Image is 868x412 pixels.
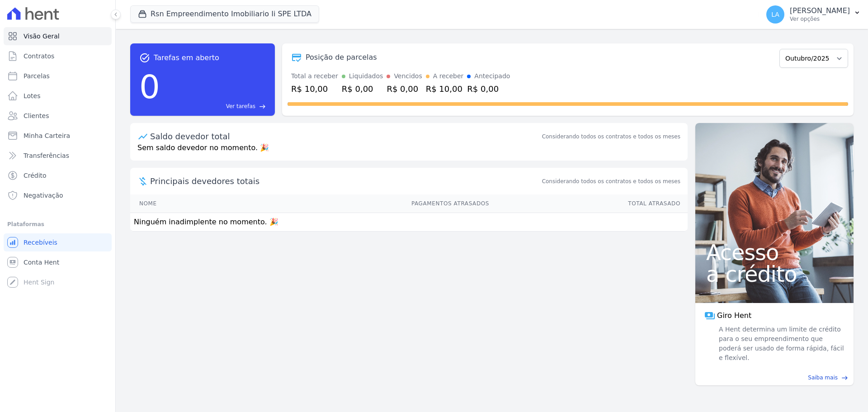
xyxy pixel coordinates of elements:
[154,52,219,63] span: Tarefas em aberto
[426,83,464,95] div: R$ 10,00
[342,83,383,95] div: R$ 0,00
[164,102,266,110] a: Ver tarefas east
[24,91,41,100] span: Lotes
[4,147,112,165] a: Transferências
[24,238,57,247] span: Recebíveis
[490,194,688,213] th: Total Atrasado
[130,213,688,232] td: Ninguém inadimplente no momento. 🎉
[7,219,108,230] div: Plataformas
[24,131,70,140] span: Minha Carteira
[291,83,338,95] div: R$ 10,00
[349,71,383,81] div: Liquidados
[24,258,59,267] span: Conta Hent
[841,374,848,381] span: east
[150,175,540,187] span: Principais devedores totais
[701,374,848,382] a: Saiba mais east
[4,107,112,125] a: Clientes
[130,142,688,161] p: Sem saldo devedor no momento. 🎉
[717,310,751,321] span: Giro Hent
[306,52,377,63] div: Posição de parcelas
[24,191,63,200] span: Negativação
[4,253,112,271] a: Conta Hent
[24,171,47,180] span: Crédito
[24,151,69,160] span: Transferências
[4,27,112,45] a: Visão Geral
[139,52,150,63] span: task_alt
[790,6,850,15] p: [PERSON_NAME]
[387,83,422,95] div: R$ 0,00
[4,186,112,204] a: Negativação
[394,71,422,81] div: Vencidos
[230,194,490,213] th: Pagamentos Atrasados
[24,52,54,61] span: Contratos
[4,127,112,145] a: Minha Carteira
[4,47,112,65] a: Contratos
[759,2,868,27] button: LA [PERSON_NAME] Ver opções
[808,374,838,382] span: Saiba mais
[706,242,843,263] span: Acesso
[433,71,464,81] div: A receber
[130,5,319,23] button: Rsn Empreendimento Imobiliario Ii SPE LTDA
[291,71,338,81] div: Total a receber
[542,177,680,185] span: Considerando todos os contratos e todos os meses
[4,166,112,185] a: Crédito
[24,32,60,41] span: Visão Geral
[150,130,540,142] div: Saldo devedor total
[717,325,844,363] span: A Hent determina um limite de crédito para o seu empreendimento que poderá ser usado de forma ráp...
[130,194,230,213] th: Nome
[24,111,49,120] span: Clientes
[139,63,160,110] div: 0
[259,103,266,110] span: east
[4,233,112,251] a: Recebíveis
[542,133,680,141] div: Considerando todos os contratos e todos os meses
[706,263,843,285] span: a crédito
[467,83,510,95] div: R$ 0,00
[790,15,850,23] p: Ver opções
[4,87,112,105] a: Lotes
[771,11,779,18] span: LA
[474,71,510,81] div: Antecipado
[4,67,112,85] a: Parcelas
[226,102,255,110] span: Ver tarefas
[24,71,50,81] span: Parcelas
